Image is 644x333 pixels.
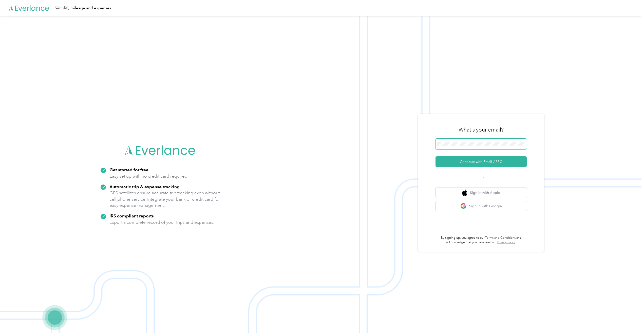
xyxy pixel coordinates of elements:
[435,188,527,198] button: apple logoSign in with Apple
[435,201,527,211] button: google logoSign in with Google
[109,219,214,226] p: Export a complete record of your trips and expenses.
[485,236,516,240] a: Terms and Conditions
[435,236,527,245] p: By signing up, you agree to our and acknowledge that you have read our .
[109,173,187,179] p: Easy set up with no credit card required
[55,5,111,11] div: Simplify mileage and expenses
[497,240,515,244] a: Privacy Policy
[109,213,154,218] strong: IRS compliant reports
[109,190,220,209] p: GPS satellites ensure accurate trip tracking even without cell phone service. Integrate your bank...
[109,184,180,189] strong: Automatic trip & expense tracking
[472,175,490,181] span: OR
[460,203,467,209] img: google logo
[109,167,148,172] strong: Get started for free
[462,190,467,196] img: apple logo
[459,126,504,133] h3: What's your email?
[435,156,527,167] button: Continue with Email / SSO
